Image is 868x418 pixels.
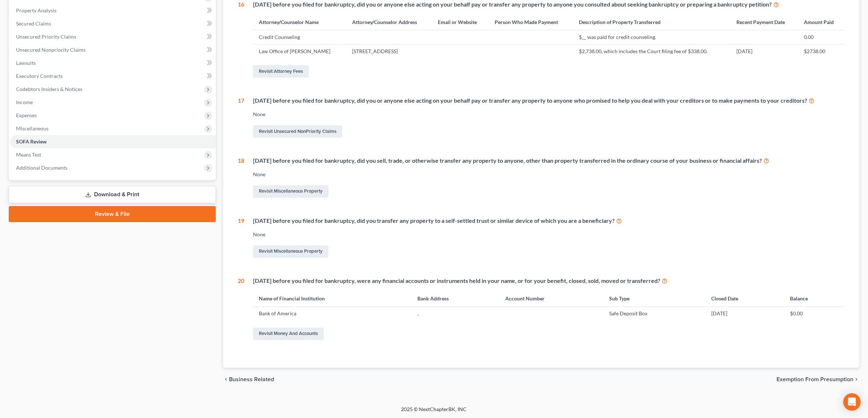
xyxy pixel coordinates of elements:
[16,125,48,131] span: Miscellaneous
[253,307,412,320] td: Bank of America
[705,307,784,320] td: [DATE]
[10,43,216,56] a: Unsecured Nonpriority Claims
[238,277,244,342] div: 20
[16,151,41,158] span: Means Test
[10,30,216,43] a: Unsecured Priority Claims
[16,33,76,40] span: Unsecured Priority Claims
[253,277,845,285] div: [DATE] before you filed for bankruptcy, were any financial accounts or instruments held in your n...
[16,20,51,27] span: Secured Claims
[798,30,845,44] td: 0.00
[253,328,324,340] a: Revisit Money and Accounts
[412,291,499,307] th: Bank Address
[776,376,853,382] span: Exemption from Presumption
[573,15,731,30] th: Description of Property Transferred
[253,30,346,44] td: Credit Counseling
[16,138,47,145] span: SOFA Review
[229,376,274,382] span: Business Related
[731,44,798,58] td: [DATE]
[253,291,412,307] th: Name of Financial Institution
[16,165,67,171] span: Additional Documents
[705,291,784,307] th: Closed Date
[573,30,731,44] td: $__ was paid for credit counseling.
[604,291,706,307] th: Sub Type
[253,157,845,165] div: [DATE] before you filed for bankruptcy, did you sell, trade, or otherwise transfer any property t...
[253,0,845,9] div: [DATE] before you filed for bankruptcy, did you or anyone else acting on your behalf pay or trans...
[776,376,859,382] button: Exemption from Presumption chevron_right
[253,185,328,198] a: Revisit Miscellaneous Property
[10,17,216,30] a: Secured Claims
[253,15,346,30] th: Attorney/Counselor Name
[785,307,845,320] td: $0.00
[798,15,845,30] th: Amount Paid
[223,376,274,382] button: chevron_left Business Related
[412,307,499,320] td: ,
[253,231,845,238] div: None
[10,4,216,17] a: Property Analysis
[346,44,432,58] td: [STREET_ADDRESS]
[843,393,861,411] div: Open Intercom Messenger
[604,307,706,320] td: Safe Deposit Box
[253,111,845,118] div: None
[253,96,845,105] div: [DATE] before you filed for bankruptcy, did you or anyone else acting on your behalf pay or trans...
[16,73,63,79] span: Executory Contracts
[432,15,489,30] th: Email or Website
[489,15,573,30] th: Person Who Made Payment
[785,291,845,307] th: Balance
[16,99,33,105] span: Income
[10,56,216,70] a: Lawsuits
[238,96,244,139] div: 17
[253,125,342,138] a: Revisit Unsecured NonPriority Claims
[16,112,37,118] span: Expenses
[798,44,845,58] td: $2738.00
[16,47,86,53] span: Unsecured Nonpriority Claims
[253,44,346,58] td: Law Office of [PERSON_NAME]
[16,86,82,92] span: Codebtors Insiders & Notices
[223,376,229,382] i: chevron_left
[10,135,216,148] a: SOFA Review
[853,376,859,382] i: chevron_right
[238,157,244,199] div: 18
[253,245,328,258] a: Revisit Miscellaneous Property
[238,217,244,259] div: 19
[346,15,432,30] th: Attorney/Counselor Address
[238,0,244,79] div: 16
[499,291,604,307] th: Account Number
[573,44,731,58] td: $2,738.00, which includes the Court filing fee of $338.00.
[16,60,36,66] span: Lawsuits
[731,15,798,30] th: Recent Payment Date
[253,217,845,225] div: [DATE] before you filed for bankruptcy, did you transfer any property to a self-settled trust or ...
[9,206,216,222] a: Review & File
[16,7,57,13] span: Property Analysis
[253,171,845,178] div: None
[9,186,216,203] a: Download & Print
[253,65,309,78] a: Revisit Attorney Fees
[10,70,216,83] a: Executory Contracts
